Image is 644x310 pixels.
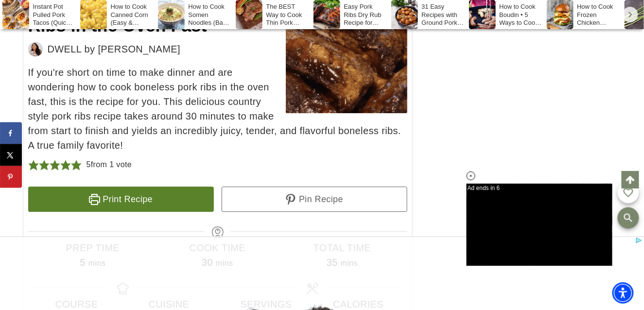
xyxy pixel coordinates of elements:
[71,157,82,172] span: Rate this recipe 5 out of 5 stars
[28,187,214,212] a: Print Recipe
[28,157,39,172] span: Rate this recipe 1 out of 5 stars
[60,157,71,172] span: Rate this recipe 4 out of 5 stars
[622,171,639,189] a: Scroll to top
[39,157,50,172] span: Rate this recipe 2 out of 5 stars
[87,160,91,169] span: 5
[222,187,407,212] a: Pin Recipe
[48,42,181,56] span: DWELL by [PERSON_NAME]
[612,282,634,304] div: Accessibility Menu
[50,157,60,172] span: Rate this recipe 3 out of 5 stars
[87,157,132,172] div: from 1 vote
[461,49,607,253] iframe: Advertisement
[28,65,407,153] span: If you're short on time to make dinner and are wondering how to cook boneless pork ribs in the ov...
